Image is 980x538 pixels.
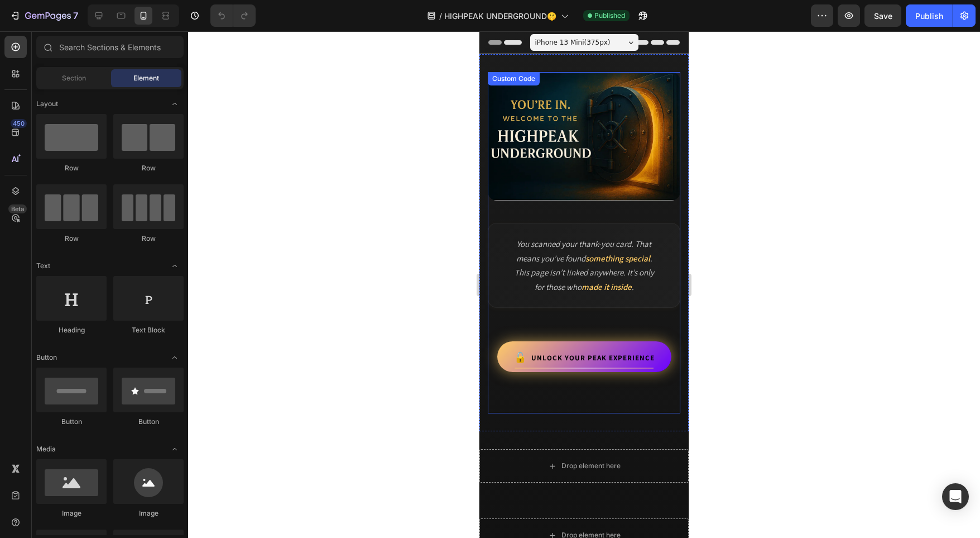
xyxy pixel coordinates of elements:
span: Section [62,73,86,83]
span: Toggle open [166,349,184,366]
div: Drop element here [82,499,141,508]
span: Toggle open [166,257,184,275]
div: Image [113,508,184,518]
div: Row [36,163,107,173]
span: Element [133,73,159,83]
div: 450 [11,119,27,128]
span: Text [36,261,50,271]
input: Search Sections & Elements [36,36,184,58]
div: Text Block [113,325,184,335]
div: Undo/Redo [210,4,256,27]
span: / [439,10,442,22]
div: Button [113,417,184,427]
div: Row [113,234,184,244]
span: Media [36,444,56,454]
div: Heading [36,325,107,335]
span: Toggle open [166,440,184,458]
button: 7 [4,4,83,27]
span: Layout [36,99,58,109]
span: HIGHPEAK UNDERGROUND🤫 [444,10,556,22]
div: Button [36,417,107,427]
span: Toggle open [166,95,184,113]
div: Publish [915,10,943,22]
div: Row [113,163,184,173]
p: 7 [73,9,78,22]
button: Save [864,4,901,27]
div: Image [36,508,107,518]
iframe: Design area [479,31,689,538]
span: Save [874,11,892,21]
span: Published [594,11,625,21]
button: Publish [906,4,953,27]
div: Beta [8,204,27,213]
div: Open Intercom Messenger [942,483,969,510]
span: Button [36,353,57,363]
div: Row [36,234,107,244]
